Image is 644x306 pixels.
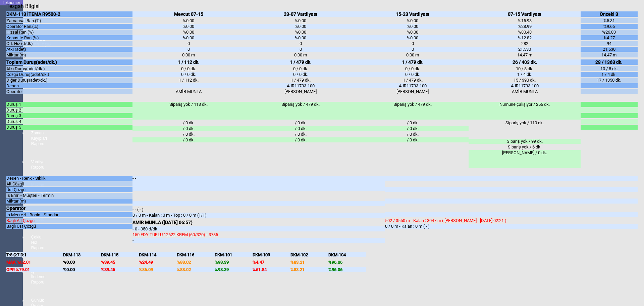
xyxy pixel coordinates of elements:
[357,102,469,120] div: Sipariş yok / 479 dk.
[132,176,385,191] div: - -
[6,66,132,71] div: Atkı Duruş(adet/dk.)
[581,72,637,77] div: 1 / 4 dk.
[357,30,469,35] div: %0.00
[245,59,357,65] div: 1 / 479 dk.
[357,52,469,57] div: 0.00 m
[215,267,253,272] div: %98.39
[581,11,637,17] div: Önceki 3
[245,41,357,46] div: 0
[6,193,132,198] div: İş Emri - Müşteri - Termin
[6,30,132,35] div: Hızsal Ran.(%)
[245,18,357,23] div: %0.00
[245,30,357,35] div: %0.00
[469,120,581,138] div: Sipariş yok / 110 dk.
[245,89,357,94] div: [PERSON_NAME]
[469,41,581,46] div: 282
[6,35,132,40] div: Kapasite Ran.(%)
[6,72,132,77] div: Çözgü Duruş(adet/dk.)
[6,11,132,17] div: DKM-113 İTEMA R9500-2
[215,252,253,257] div: DKM-101
[6,89,132,94] div: Operatör
[469,52,581,57] div: 14.47 m
[132,120,245,125] div: / 0 dk.
[6,107,132,113] div: Duruş 2
[357,66,469,71] div: 0 / 0 dk.
[357,24,469,29] div: %0.00
[290,260,328,265] div: %83.21
[357,120,469,125] div: / 0 dk.
[245,47,357,52] div: 0
[357,72,469,77] div: 0 / 0 dk.
[581,59,637,65] div: 28 / 1363 dk.
[469,144,581,149] div: Sipariş yok / 6 dk.
[132,30,245,35] div: %0.00
[469,35,581,40] div: %12.82
[6,52,132,57] div: Miktar (m)
[63,260,101,265] div: %0.00
[215,260,253,265] div: %98.39
[132,137,245,142] div: / 0 dk.
[469,150,581,168] div: [PERSON_NAME] / 0 dk.
[132,52,245,57] div: 0.00 m
[6,102,132,107] div: Duruş 1
[6,78,132,83] div: Diğer Duruş(adet/dk.)
[245,137,357,142] div: / 0 dk.
[132,213,385,218] div: 0 / 0 m - Kalan : 0 m - Top : 0 / 0 m (1/1)
[245,132,357,137] div: / 0 dk.
[6,199,132,204] div: Miktar (m)
[139,267,177,272] div: %86.09
[6,267,63,272] div: OPR %79.01
[357,41,469,46] div: 0
[132,126,245,131] div: / 0 dk.
[245,35,357,40] div: %0.00
[290,267,328,272] div: %83.21
[581,66,637,71] div: 10 / 8 dk.
[385,218,638,223] div: 502 / 3550 m - Kalan : 3047 m ( [PERSON_NAME] - [DATE] 02:21 )
[245,126,357,131] div: / 0 dk.
[245,78,357,83] div: 1 / 479 dk.
[581,78,637,83] div: 17 / 1350 dk.
[469,24,581,29] div: %28.99
[357,35,469,40] div: %0.00
[328,252,366,257] div: DKM-104
[6,18,132,23] div: Zamansal Ran.(%)
[132,72,245,77] div: 0 / 0 dk.
[6,47,132,52] div: Atkı (adet)
[357,137,469,142] div: / 0 dk.
[245,24,357,29] div: %0.00
[6,224,132,229] div: Bağlı Üst Çözgü
[357,126,469,131] div: / 0 dk.
[6,113,132,118] div: Duruş 3
[6,187,132,192] div: Üst Çözgü
[357,47,469,52] div: 0
[132,89,245,94] div: AMİR MUNLA
[132,78,245,83] div: 1 / 112 dk.
[245,52,357,57] div: 0.00 m
[469,102,581,120] div: Numune çalişiyor / 256 dk.
[101,267,139,272] div: %39.45
[357,132,469,137] div: / 0 dk.
[132,47,245,52] div: 0
[6,3,42,9] div: Tezgah Bilgisi
[469,89,581,94] div: AMİR MUNLA
[581,52,637,57] div: 14.47 m
[132,66,245,71] div: 0 / 0 dk.
[6,83,132,88] div: Desen
[469,11,581,17] div: 07-15 Vardiyası
[581,24,637,29] div: %9.66
[469,139,581,144] div: Sipariş yok / 99 dk.
[357,59,469,65] div: 1 / 479 dk.
[581,30,637,35] div: %26.83
[6,24,132,29] div: Operatör Ran.(%)
[328,267,366,272] div: %96.06
[581,18,637,23] div: %5.31
[132,18,245,23] div: %0.00
[6,59,132,65] div: Toplam Duruş(adet/dk.)
[132,220,385,225] div: AMİR MUNLA ([DATE] 06:57)
[177,267,215,272] div: %88.02
[132,59,245,65] div: 1 / 112 dk.
[132,238,385,243] div: -
[6,206,132,211] div: Operatör
[101,260,139,265] div: %39.45
[132,207,385,212] div: - - ( - )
